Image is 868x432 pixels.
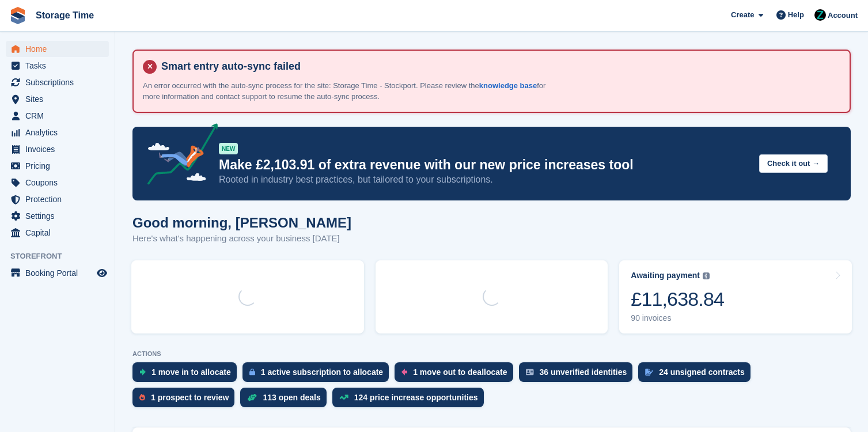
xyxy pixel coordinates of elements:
[6,108,109,124] a: menu
[263,393,320,402] div: 113 open deals
[25,41,94,57] span: Home
[219,157,750,173] p: Make £2,103.91 of extra revenue with our new price increases tool
[526,369,534,376] img: verify_identity-adf6edd0f0f0b5bbfe63781bf79b02c33cf7c696d77639b501bdc392416b5a36.svg
[703,272,710,279] img: icon-info-grey-7440780725fd019a000dd9b08b2336e03edf1995a4989e88bcd33f0948082b44.svg
[395,362,518,388] a: 1 move out to deallocate
[759,154,828,173] button: Check it out →
[25,208,94,224] span: Settings
[6,265,109,281] a: menu
[354,393,478,402] div: 124 price increase opportunities
[151,367,231,377] div: 1 move in to allocate
[157,60,840,73] h4: Smart entry auto-sync failed
[6,58,109,74] a: menu
[95,266,109,280] a: Preview store
[219,143,238,154] div: NEW
[6,208,109,224] a: menu
[631,313,724,323] div: 90 invoices
[25,158,94,174] span: Pricing
[619,260,852,334] a: Awaiting payment £11,638.84 90 invoices
[132,362,242,388] a: 1 move in to allocate
[645,369,653,376] img: contract_signature_icon-13c848040528278c33f63329250d36e43548de30e8caae1d1a13099fd9432cc5.svg
[25,141,94,157] span: Invoices
[631,287,724,311] div: £11,638.84
[814,9,826,21] img: Zain Sarwar
[25,191,94,207] span: Protection
[638,362,756,388] a: 24 unsigned contracts
[138,123,218,189] img: price-adjustments-announcement-icon-8257ccfd72463d97f412b2fc003d46551f7dbcb40ab6d574587a9cd5c0d94...
[6,158,109,174] a: menu
[9,7,26,24] img: stora-icon-8386f47178a22dfd0bd8f6a31ec36ba5ce8667c1dd55bd0f319d3a0aa187defe.svg
[25,91,94,107] span: Sites
[242,362,395,388] a: 1 active subscription to allocate
[6,74,109,90] a: menu
[659,367,745,377] div: 24 unsigned contracts
[132,388,240,413] a: 1 prospect to review
[25,58,94,74] span: Tasks
[25,225,94,241] span: Capital
[261,367,383,377] div: 1 active subscription to allocate
[132,232,351,245] p: Here's what's happening across your business [DATE]
[6,225,109,241] a: menu
[10,251,115,262] span: Storefront
[479,81,537,90] a: knowledge base
[631,271,700,281] div: Awaiting payment
[731,9,754,21] span: Create
[339,395,348,400] img: price_increase_opportunities-93ffe204e8149a01c8c9dc8f82e8f89637d9d84a8eef4429ea346261dce0b2c0.svg
[6,175,109,191] a: menu
[151,393,229,402] div: 1 prospect to review
[6,124,109,141] a: menu
[143,80,546,103] p: An error occurred with the auto-sync process for the site: Storage Time - Stockport. Please revie...
[139,394,145,401] img: prospect-51fa495bee0391a8d652442698ab0144808aea92771e9ea1ae160a38d050c398.svg
[540,367,627,377] div: 36 unverified identities
[332,388,490,413] a: 124 price increase opportunities
[247,393,257,401] img: deal-1b604bf984904fb50ccaf53a9ad4b4a5d6e5aea283cecdc64d6e3604feb123c2.svg
[25,265,94,281] span: Booking Portal
[401,369,407,376] img: move_outs_to_deallocate_icon-f764333ba52eb49d3ac5e1228854f67142a1ed5810a6f6cc68b1a99e826820c5.svg
[139,369,146,376] img: move_ins_to_allocate_icon-fdf77a2bb77ea45bf5b3d319d69a93e2d87916cf1d5bf7949dd705db3b84f3ca.svg
[6,91,109,107] a: menu
[788,9,804,21] span: Help
[828,10,858,21] span: Account
[413,367,507,377] div: 1 move out to deallocate
[25,108,94,124] span: CRM
[219,173,750,186] p: Rooted in industry best practices, but tailored to your subscriptions.
[25,175,94,191] span: Coupons
[519,362,639,388] a: 36 unverified identities
[25,74,94,90] span: Subscriptions
[132,215,351,230] h1: Good morning, [PERSON_NAME]
[249,368,255,376] img: active_subscription_to_allocate_icon-d502201f5373d7db506a760aba3b589e785aa758c864c3986d89f69b8ff3...
[6,41,109,57] a: menu
[240,388,332,413] a: 113 open deals
[31,6,98,25] a: Storage Time
[6,141,109,157] a: menu
[6,191,109,207] a: menu
[25,124,94,141] span: Analytics
[132,350,851,358] p: ACTIONS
